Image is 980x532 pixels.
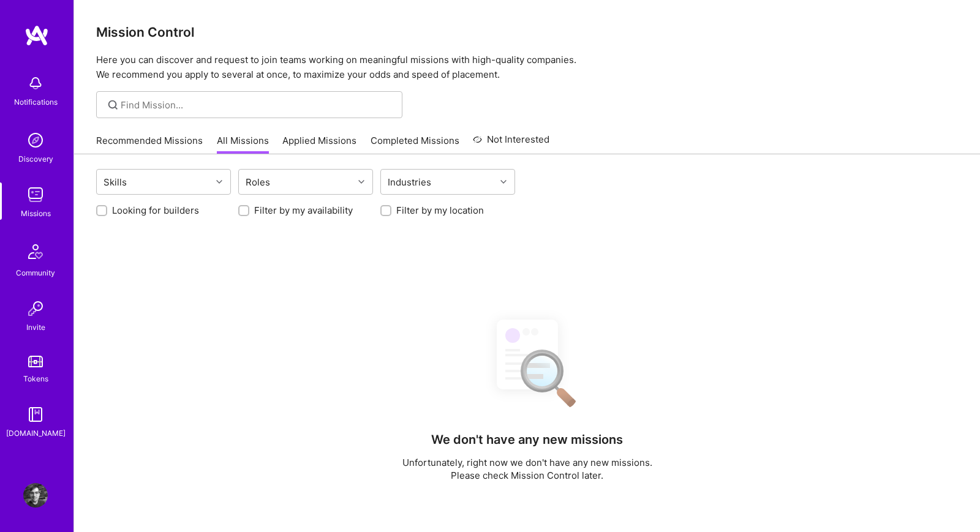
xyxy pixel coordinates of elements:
img: Invite [23,296,48,321]
img: tokens [28,356,43,367]
div: Industries [385,173,434,191]
img: teamwork [23,182,48,207]
img: logo [24,24,49,47]
img: discovery [23,128,48,152]
label: Filter by my availability [254,204,353,217]
div: Community [16,266,55,279]
div: Notifications [14,96,58,108]
img: Community [21,237,50,266]
h3: Mission Control [96,24,958,40]
i: icon Chevron [500,179,507,185]
div: Discovery [18,152,53,165]
input: Find Mission... [121,99,393,111]
img: User Avatar [23,483,48,508]
div: Invite [26,321,45,334]
p: Here you can discover and request to join teams working on meaningful missions with high-quality ... [96,53,958,82]
h4: We don't have any new missions [431,432,623,447]
i: icon Chevron [358,179,364,185]
a: Not Interested [473,132,549,154]
img: guide book [23,402,48,427]
a: Completed Missions [371,134,459,154]
a: Applied Missions [282,134,356,154]
i: icon SearchGrey [106,98,120,112]
img: No Results [475,309,579,416]
div: Skills [100,173,130,191]
label: Filter by my location [396,204,484,217]
i: icon Chevron [216,179,222,185]
div: Missions [21,207,51,220]
p: Unfortunately, right now we don't have any new missions. [402,456,652,469]
div: [DOMAIN_NAME] [6,427,66,440]
a: All Missions [217,134,269,154]
div: Tokens [23,372,48,385]
img: bell [23,71,48,96]
a: Recommended Missions [96,134,203,154]
a: User Avatar [20,483,51,508]
p: Please check Mission Control later. [402,469,652,482]
div: Roles [243,173,273,191]
label: Looking for builders [112,204,199,217]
